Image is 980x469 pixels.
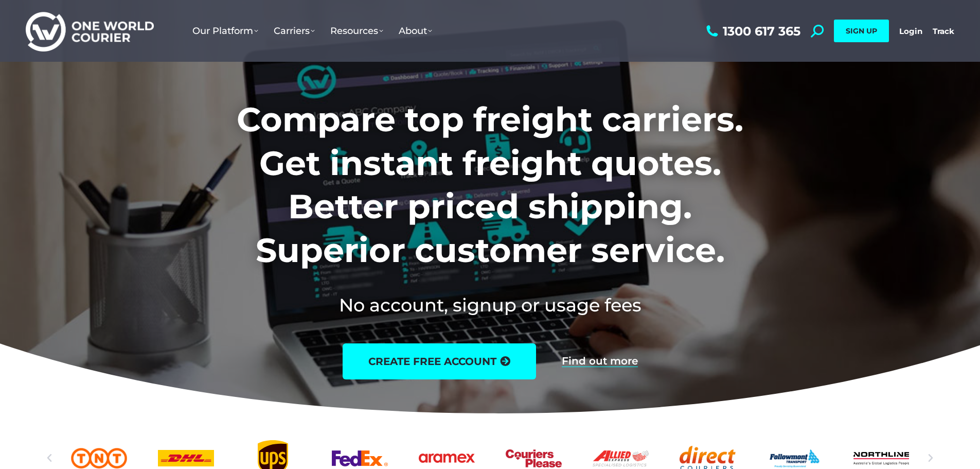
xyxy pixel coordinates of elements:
a: Login [899,26,922,36]
img: One World Courier [26,10,154,52]
a: Carriers [266,15,323,47]
a: 1300 617 365 [704,25,800,38]
a: Find out more [562,356,638,367]
span: About [399,25,432,37]
span: SIGN UP [846,26,877,36]
span: Resources [330,25,383,37]
a: create free account [343,343,536,379]
a: Our Platform [185,15,266,47]
a: About [391,15,440,47]
a: Resources [323,15,391,47]
a: SIGN UP [834,20,889,42]
h2: No account, signup or usage fees [169,292,811,318]
h1: Compare top freight carriers. Get instant freight quotes. Better priced shipping. Superior custom... [169,98,811,272]
span: Carriers [274,25,315,37]
span: Our Platform [192,25,258,37]
a: Track [933,26,954,36]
